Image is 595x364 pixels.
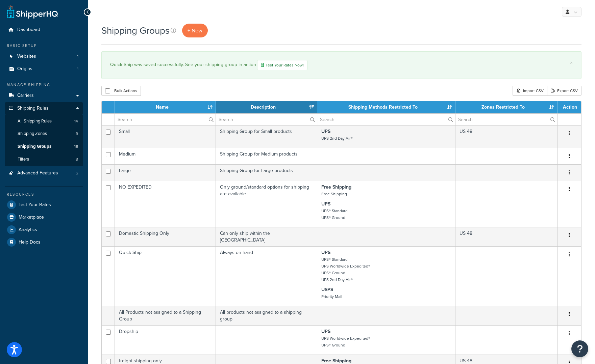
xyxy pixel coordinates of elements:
span: Origins [17,66,32,72]
a: Export CSV [547,86,581,96]
a: Shipping Rules [5,102,83,115]
strong: USPS [321,286,333,293]
li: Shipping Groups [5,140,83,153]
strong: UPS [321,128,330,135]
li: Advanced Features [5,167,83,179]
a: Help Docs [5,236,83,248]
li: Origins [5,63,83,75]
input: Search [115,114,216,125]
a: Analytics [5,224,83,236]
td: Small [115,125,216,148]
a: Advanced Features 2 [5,167,83,179]
li: All Shipping Rules [5,115,83,128]
td: US 48 [455,227,557,246]
button: Bulk Actions [101,86,141,96]
strong: UPS [321,249,330,256]
small: UPS® Standard UPS Worldwide Expedited® UPS® Ground UPS 2nd Day Air® [321,256,370,283]
td: All products not assigned to a shipping group [216,306,317,325]
span: + New [188,27,202,34]
a: Test Your Rates Now! [257,60,307,70]
td: Shipping Group for Small products [216,125,317,148]
h1: Shipping Groups [101,24,170,37]
td: Shipping Group for Large products [216,164,317,181]
span: 1 [77,54,78,59]
span: Dashboard [17,27,40,33]
div: Manage Shipping [5,82,83,88]
span: 9 [76,131,78,137]
span: Help Docs [19,240,41,245]
td: Shipping Group for Medium products [216,148,317,164]
div: Resources [5,192,83,197]
td: US 48 [455,125,557,148]
a: All Shipping Rules 14 [5,115,83,128]
td: Dropship [115,325,216,355]
a: Websites 1 [5,50,83,63]
div: Import CSV [513,86,547,96]
a: Shipping Groups 18 [5,140,83,153]
li: Shipping Rules [5,102,83,166]
th: Zones Restricted To: activate to sort column ascending [455,101,557,113]
th: Action [557,101,581,113]
span: 1 [77,66,78,72]
span: Shipping Rules [17,106,49,111]
span: Advanced Features [17,170,58,176]
a: ShipperHQ Home [7,5,58,19]
button: Open Resource Center [571,340,588,357]
td: Medium [115,148,216,164]
td: NO EXPEDITED [115,181,216,227]
th: Name: activate to sort column ascending [115,101,216,113]
td: Only ground/standard options for shipping are available [216,181,317,227]
div: Quick Ship was saved successfully. See your shipping group in action [110,60,573,70]
td: Quick Ship [115,246,216,306]
strong: UPS [321,328,330,335]
td: All Products not assigned to a Shipping Group [115,306,216,325]
td: Always on hand [216,246,317,306]
span: 18 [74,144,78,149]
span: Marketplace [19,215,44,220]
span: Websites [17,54,36,59]
a: Dashboard [5,24,83,36]
a: Shipping Zones 9 [5,128,83,140]
strong: UPS [321,200,330,207]
input: Search [317,114,455,125]
span: 14 [74,118,78,124]
small: UPS 2nd Day Air® [321,135,353,141]
strong: Free Shipping [321,184,351,191]
th: Shipping Methods Restricted To: activate to sort column ascending [317,101,455,113]
a: Origins 1 [5,63,83,75]
small: UPS Worldwide Expedited® UPS® Ground [321,335,370,348]
span: Analytics [19,227,37,233]
small: UPS® Standard UPS® Ground [321,208,348,221]
a: Marketplace [5,211,83,223]
span: Filters [18,157,29,162]
span: All Shipping Rules [18,118,52,124]
input: Search [216,114,317,125]
li: Filters [5,153,83,166]
li: Shipping Zones [5,128,83,140]
small: Free Shipping [321,191,347,197]
a: + New [182,24,208,37]
td: Domestic Shipping Only [115,227,216,246]
span: Carriers [17,93,34,99]
input: Search [455,114,557,125]
a: Test Your Rates [5,199,83,211]
div: Basic Setup [5,43,83,49]
span: Shipping Zones [18,131,47,137]
a: × [570,60,573,65]
a: Carriers [5,89,83,102]
span: Shipping Groups [18,144,51,149]
th: Description: activate to sort column ascending [216,101,317,113]
td: Large [115,164,216,181]
td: Can only ship within the [GEOGRAPHIC_DATA] [216,227,317,246]
a: Filters 8 [5,153,83,166]
span: 8 [76,157,78,162]
span: Test Your Rates [19,202,51,208]
li: Websites [5,50,83,63]
small: Priority Mail [321,293,342,300]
